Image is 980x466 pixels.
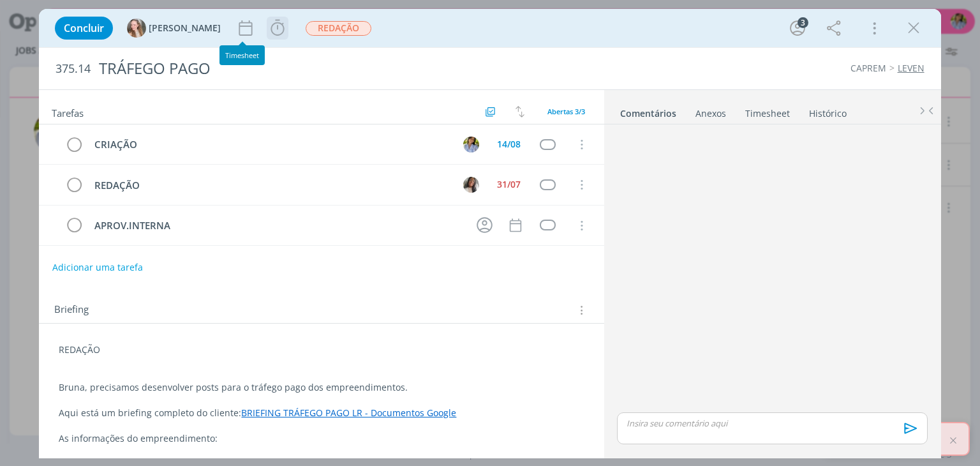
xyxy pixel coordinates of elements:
[241,407,456,419] a: BRIEFING TRÁFEGO PAGO LR - Documentos Google
[93,53,557,84] div: TRÁFEGO PAGO
[516,106,524,117] img: arrow-down-up.svg
[149,24,221,33] span: [PERSON_NAME]
[798,17,808,28] div: 3
[547,107,585,116] span: Abertas 3/3
[39,9,940,458] div: dialog
[898,62,924,74] a: LEVEN
[127,19,146,38] img: G
[127,19,221,38] button: G[PERSON_NAME]
[64,23,104,33] span: Concluir
[462,135,481,154] button: A
[89,177,451,193] div: REDAÇÃO
[787,18,808,38] button: 3
[219,45,265,65] div: Timesheet
[59,343,584,356] p: REDAÇÃO
[497,140,521,149] div: 14/08
[620,101,677,120] a: Comentários
[89,137,451,153] div: CRIAÇÃO
[463,177,479,193] img: C
[850,62,886,74] a: CAPREM
[59,432,584,445] p: As informações do empreendimento:
[89,218,464,234] div: APROV.INTERNA
[462,175,481,194] button: C
[808,101,847,120] a: Histórico
[745,101,791,120] a: Timesheet
[55,17,113,40] button: Concluir
[54,302,89,319] span: Briefing
[56,62,91,76] span: 375.14
[463,137,479,153] img: A
[52,256,144,279] button: Adicionar uma tarefa
[695,107,726,120] div: Anexos
[52,104,84,119] span: Tarefas
[305,20,372,36] button: REDAÇÃO
[306,21,371,36] span: REDAÇÃO
[59,381,584,394] p: Bruna, precisamos desenvolver posts para o tráfego pago dos empreendimentos.
[59,407,584,419] p: Aqui está um briefing completo do cliente:
[497,180,521,189] div: 31/07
